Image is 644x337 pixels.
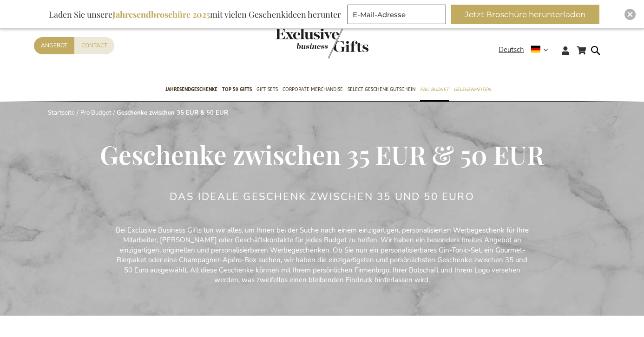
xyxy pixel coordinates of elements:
span: TOP 50 Gifts [222,84,252,94]
a: Startseite [48,109,75,117]
img: Exclusive Business gifts logo [276,28,368,58]
b: Jahresendbroschüre 2025 [112,9,210,20]
h2: Das ideale Geschenk zwischen 35 und 50 Euro [170,191,474,202]
span: Gelegenheiten [453,84,491,94]
p: Bei Exclusive Business Gifts tun wir alles, um Ihnen bei der Suche nach einem einzigartigen, pers... [113,226,531,285]
div: Deutsch [499,45,554,55]
span: Pro Budget [420,84,449,94]
div: Laden Sie unsere mit vielen Geschenkideen herunter [45,5,345,24]
span: Jahresendgeschenke [165,84,217,94]
a: Angebot [34,37,74,54]
a: store logo [276,28,322,58]
form: marketing offers and promotions [348,5,449,27]
strong: Geschenke zwischen 35 EUR & 50 EUR [117,109,228,117]
span: Gift Sets [256,84,278,94]
a: Pro Budget [80,109,112,117]
a: Contact [74,37,114,54]
span: Select Geschenk Gutschein [348,84,415,94]
div: Close [624,9,636,20]
button: Jetzt Broschüre herunterladen [451,5,599,24]
span: Corporate Merchandise [283,84,343,94]
img: Close [627,12,633,17]
span: Geschenke zwischen 35 EUR & 50 EUR [100,137,544,171]
input: E-Mail-Adresse [348,5,446,24]
span: Deutsch [499,45,524,55]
